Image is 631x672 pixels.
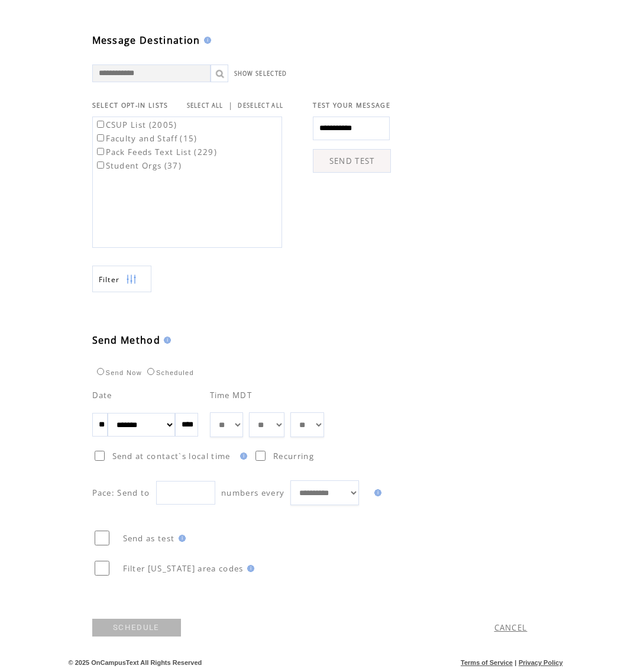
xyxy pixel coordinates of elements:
[112,451,231,461] span: Send at contact`s local time
[92,487,150,498] span: Pace: Send to
[160,337,171,344] img: help.gif
[371,489,381,496] img: help.gif
[147,368,154,375] input: Scheduled
[175,535,186,542] img: help.gif
[187,102,224,109] a: SELECT ALL
[313,101,390,109] span: TEST YOUR MESSAGE
[69,659,202,666] span: © 2025 OnCampusText All Rights Reserved
[234,70,287,77] a: SHOW SELECTED
[97,121,104,128] input: CSUP List (2005)
[92,390,112,400] span: Date
[494,622,528,633] a: CANCEL
[95,119,177,130] label: CSUP List (2005)
[92,266,151,292] a: Filter
[95,160,182,171] label: Student Orgs (37)
[92,619,181,637] a: SCHEDULE
[99,274,120,285] span: Show filters
[92,101,169,109] span: SELECT OPT-IN LISTS
[123,533,175,544] span: Send as test
[92,334,161,347] span: Send Method
[238,102,283,109] a: DESELECT ALL
[514,659,516,666] span: |
[237,453,247,460] img: help.gif
[95,133,198,144] label: Faculty and Staff (15)
[123,563,244,574] span: Filter [US_STATE] area codes
[519,659,563,666] a: Privacy Policy
[126,266,137,293] img: filters.png
[273,451,314,461] span: Recurring
[461,659,513,666] a: Terms of Service
[92,34,200,47] span: Message Destination
[144,369,194,376] label: Scheduled
[97,134,104,141] input: Faculty and Staff (15)
[244,565,254,572] img: help.gif
[97,368,104,375] input: Send Now
[200,37,211,44] img: help.gif
[97,148,104,155] input: Pack Feeds Text List (229)
[94,369,142,376] label: Send Now
[228,100,233,111] span: |
[95,147,218,157] label: Pack Feeds Text List (229)
[221,487,284,498] span: numbers every
[97,161,104,169] input: Student Orgs (37)
[313,149,391,173] a: SEND TEST
[210,390,253,400] span: Time MDT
